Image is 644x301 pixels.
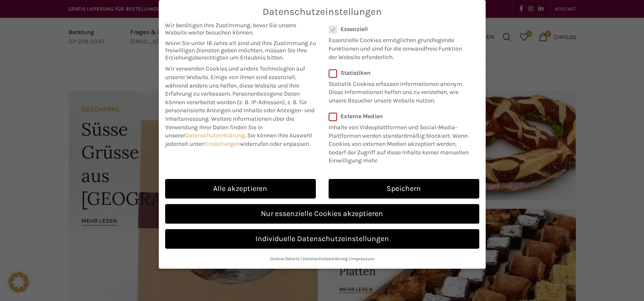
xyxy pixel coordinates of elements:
[263,6,382,17] span: Datenschutzeinstellungen
[270,256,300,261] a: Cookie-Details
[165,132,312,148] span: Sie können Ihre Auswahl jederzeit unter widerrufen oder anpassen.
[329,77,468,105] p: Statistik Cookies erfassen Informationen anonym. Diese Informationen helfen uns zu verstehen, wie...
[329,33,468,61] p: Essenzielle Cookies ermöglichen grundlegende Funktionen und sind für die einwandfreie Funktion de...
[165,22,316,36] span: Wir benötigen Ihre Zustimmung, bevor Sie unsere Website weiter besuchen können.
[165,229,479,249] a: Individuelle Datenschutzeinstellungen
[329,26,468,33] label: Essenziell
[303,256,348,261] a: Datenschutzerklärung
[165,179,316,199] a: Alle akzeptieren
[203,140,240,148] a: Einstellungen
[351,256,375,261] a: Impressum
[165,115,294,139] span: Weitere Informationen über die Verwendung Ihrer Daten finden Sie in unserer .
[329,113,474,120] label: Externe Medien
[165,90,315,122] span: Personenbezogene Daten können verarbeitet werden (z. B. IP-Adressen), z. B. für personalisierte A...
[329,69,468,77] label: Statistiken
[185,132,245,139] a: Datenschutzerklärung
[329,179,479,199] a: Speichern
[165,65,305,97] span: Wir verwenden Cookies und andere Technologien auf unserer Website. Einige von ihnen sind essenzie...
[165,40,316,61] span: Wenn Sie unter 16 Jahre alt sind und Ihre Zustimmung zu freiwilligen Diensten geben möchten, müss...
[165,204,479,224] a: Nur essenzielle Cookies akzeptieren
[329,120,474,165] p: Inhalte von Videoplattformen und Social-Media-Plattformen werden standardmäßig blockiert. Wenn Co...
